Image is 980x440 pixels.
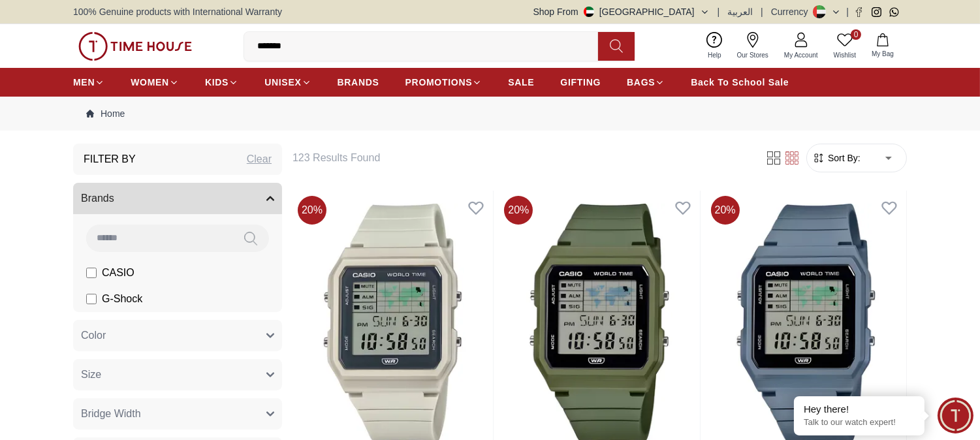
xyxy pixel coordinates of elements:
a: Our Stores [729,29,776,63]
a: BAGS [627,71,665,94]
span: BAGS [627,76,655,89]
span: Sort By: [825,151,861,165]
img: ... [78,32,192,61]
span: Back To School Sale [691,76,789,89]
span: MEN [73,76,95,89]
a: GIFTING [560,71,601,94]
span: My Bag [866,49,899,59]
button: العربية [727,5,753,18]
button: Size [73,359,282,390]
span: Help [703,50,727,60]
a: BRANDS [338,71,379,94]
p: Talk to our watch expert! [804,417,915,428]
button: Color [73,320,282,351]
div: Hey there! [804,403,915,416]
a: UNISEX [264,71,311,94]
a: MEN [73,71,104,94]
span: PROMOTIONS [405,76,473,89]
h3: Filter By [84,151,136,167]
span: Color [81,328,106,343]
input: CASIO [86,268,97,278]
span: UNISEX [264,76,301,89]
button: Shop From[GEOGRAPHIC_DATA] [533,5,710,18]
span: Our Stores [732,50,774,60]
span: 0 [851,29,861,40]
button: Brands [73,183,282,214]
a: Whatsapp [889,7,899,17]
span: 20 % [298,196,326,225]
a: SALE [508,71,534,94]
div: Clear [247,151,272,167]
span: BRANDS [338,76,379,89]
span: KIDS [205,76,229,89]
h6: 123 Results Found [292,150,749,166]
span: Brands [81,191,114,206]
span: | [761,5,763,18]
span: 100% Genuine products with International Warranty [73,5,282,18]
span: Wishlist [829,50,861,60]
div: Currency [771,5,814,18]
span: | [718,5,720,18]
span: 20 % [711,196,740,225]
span: Size [81,367,101,383]
a: Instagram [872,7,881,17]
img: United Arab Emirates [584,7,594,17]
div: Chat Widget [938,398,973,433]
a: PROMOTIONS [405,71,482,94]
span: CASIO [102,265,134,281]
input: G-Shock [86,294,97,304]
a: KIDS [205,71,238,94]
button: My Bag [864,31,902,61]
span: Bridge Width [81,406,141,422]
span: G-Shock [102,291,142,307]
span: WOMEN [131,76,169,89]
span: GIFTING [560,76,601,89]
a: Back To School Sale [691,71,789,94]
nav: Breadcrumb [73,97,907,131]
a: Help [700,29,729,63]
span: | [846,5,849,18]
button: Sort By: [812,151,861,165]
span: SALE [508,76,534,89]
a: 0Wishlist [826,29,864,63]
a: Facebook [854,7,864,17]
span: 20 % [504,196,533,225]
a: Home [86,107,125,120]
a: WOMEN [131,71,179,94]
button: Bridge Width [73,398,282,430]
span: My Account [779,50,823,60]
